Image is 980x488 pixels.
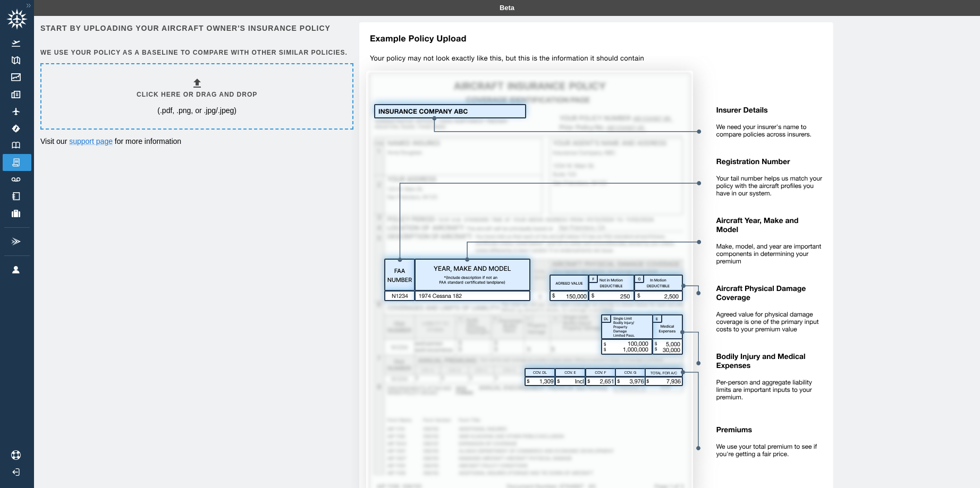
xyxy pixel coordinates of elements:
[40,136,351,147] p: Visit our for more information
[157,105,236,116] p: (.pdf, .png, or .jpg/.jpeg)
[40,22,351,34] h6: Start by uploading your aircraft owner's insurance policy
[40,48,351,58] h6: We use your policy as a baseline to compare with other similar policies.
[137,90,257,100] h6: Click here or drag and drop
[69,137,113,145] a: support page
